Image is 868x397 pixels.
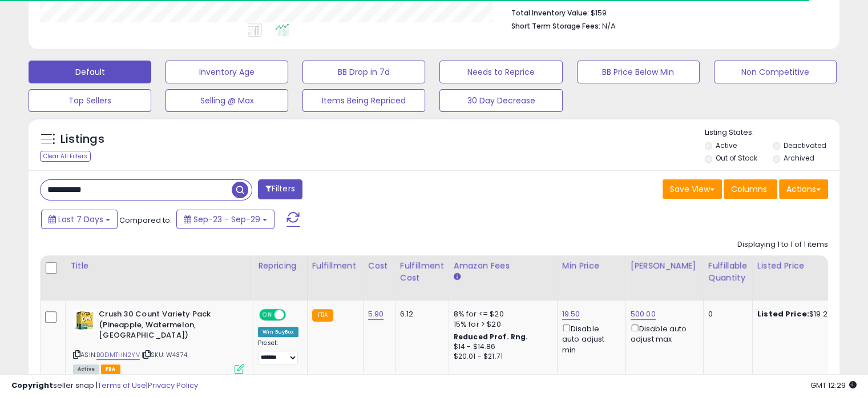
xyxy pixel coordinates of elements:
[302,61,425,83] button: BB Drop in 7d
[562,322,617,355] div: Disable auto adjust min
[368,260,390,272] div: Cost
[708,309,744,319] div: 0
[708,260,748,284] div: Fulfillable Quantity
[58,214,103,225] span: Last 7 Days
[724,179,777,199] button: Columns
[40,151,91,162] div: Clear All Filters
[193,214,260,225] span: Sep-23 - Sep-29
[454,352,548,362] div: $20.01 - $21.71
[368,308,384,320] a: 5.90
[511,21,600,31] b: Short Term Storage Fees:
[439,61,562,83] button: Needs to Reprice
[284,310,302,320] span: OFF
[29,89,151,112] button: Top Sellers
[714,61,837,83] button: Non Competitive
[562,308,580,320] a: 19.50
[260,310,274,320] span: ON
[29,61,151,83] button: Default
[70,260,248,272] div: Title
[810,380,857,391] span: 2025-10-8 12:29 GMT
[142,350,187,359] span: | SKU: W4374
[258,327,298,337] div: Win BuyBox
[511,5,819,19] li: $159
[96,350,140,360] a: B0DMTHN2YV
[400,260,444,284] div: Fulfillment Cost
[312,260,358,272] div: Fulfillment
[11,380,198,391] div: seller snap | |
[73,309,96,332] img: 419o4FYtZ0L._SL40_.jpg
[737,239,828,250] div: Displaying 1 to 1 of 1 items
[511,8,589,18] b: Total Inventory Value:
[60,131,104,147] h5: Listings
[454,309,548,319] div: 8% for <= $20
[562,260,621,272] div: Min Price
[165,89,288,112] button: Selling @ Max
[731,183,767,195] span: Columns
[631,308,656,320] a: 500.00
[454,342,548,352] div: $14 - $14.86
[779,179,828,199] button: Actions
[73,364,99,374] span: All listings currently available for purchase on Amazon
[400,309,440,319] div: 6.12
[148,380,198,391] a: Privacy Policy
[101,364,120,374] span: FBA
[258,339,298,365] div: Preset:
[439,89,562,112] button: 30 Day Decrease
[783,153,814,163] label: Archived
[705,127,839,138] p: Listing States:
[11,380,53,391] strong: Copyright
[716,141,737,150] label: Active
[716,153,757,163] label: Out of Stock
[757,260,856,272] div: Listed Price
[757,309,852,319] div: $19.27
[119,215,172,226] span: Compared to:
[454,260,552,272] div: Amazon Fees
[176,210,274,229] button: Sep-23 - Sep-29
[631,260,699,272] div: [PERSON_NAME]
[312,309,333,322] small: FBA
[98,380,146,391] a: Terms of Use
[454,332,528,342] b: Reduced Prof. Rng.
[165,61,288,83] button: Inventory Age
[302,89,425,112] button: Items Being Repriced
[41,210,118,229] button: Last 7 Days
[631,322,695,344] div: Disable auto adjust max
[783,141,826,150] label: Deactivated
[258,260,302,272] div: Repricing
[757,308,809,319] b: Listed Price:
[258,179,302,199] button: Filters
[454,272,461,282] small: Amazon Fees.
[663,179,722,199] button: Save View
[99,309,237,344] b: Crush 30 Count Variety Pack (Pineapple, Watermelon, [GEOGRAPHIC_DATA])
[602,21,616,31] span: N/A
[73,309,244,372] div: ASIN:
[454,319,548,330] div: 15% for > $20
[577,61,700,83] button: BB Price Below Min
